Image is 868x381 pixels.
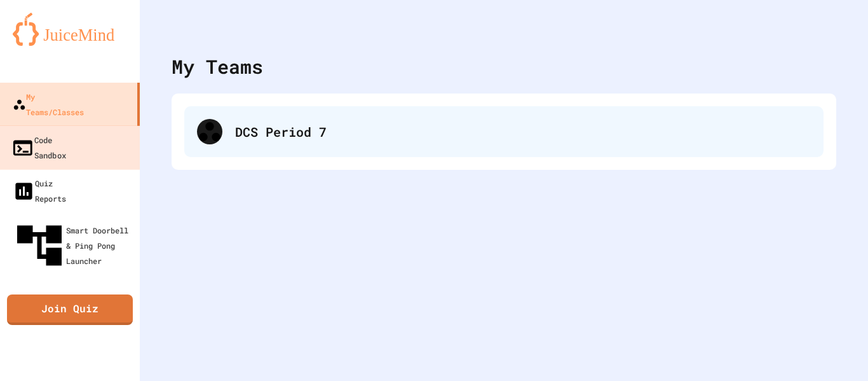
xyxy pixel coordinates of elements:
[815,330,855,368] iframe: chat widget
[7,294,133,325] a: Join Quiz
[184,106,824,157] div: DCS Period 7
[11,132,66,163] div: Code Sandbox
[172,52,263,81] div: My Teams
[13,219,135,272] div: Smart Doorbell & Ping Pong Launcher
[13,176,66,206] div: Quiz Reports
[13,13,127,46] img: logo-orange.svg
[235,122,811,141] div: DCS Period 7
[763,275,855,329] iframe: chat widget
[13,89,84,120] div: My Teams/Classes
